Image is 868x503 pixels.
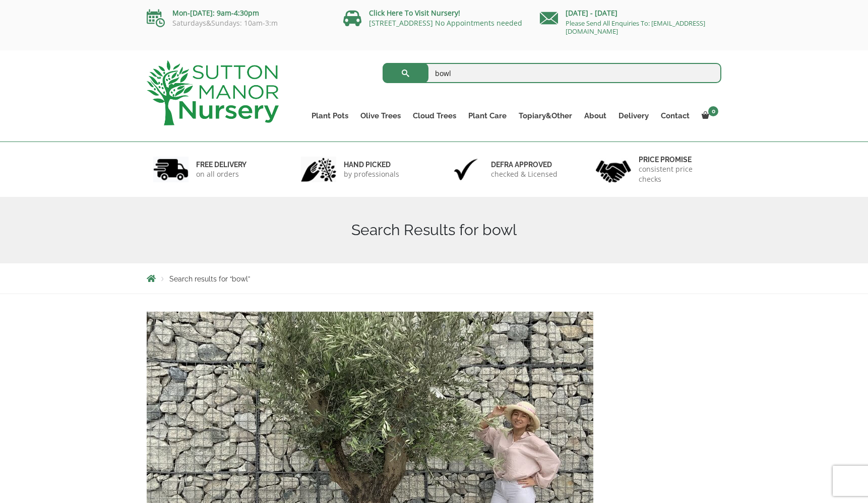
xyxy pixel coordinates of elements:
p: [DATE] - [DATE] [540,7,721,19]
img: 2.jpg [301,157,336,182]
h6: hand picked [344,160,399,169]
p: on all orders [196,169,246,179]
h6: Price promise [639,155,715,164]
p: consistent price checks [639,164,715,184]
a: Contact [655,109,696,123]
a: Cloud Trees [407,109,462,123]
input: Search... [383,63,722,83]
a: Plant Care [462,109,513,123]
a: Olive Trees [354,109,407,123]
nav: Breadcrumbs [147,274,721,282]
p: Mon-[DATE]: 9am-4:30pm [147,7,328,19]
img: 3.jpg [448,157,483,182]
a: Please Send All Enquiries To: [EMAIL_ADDRESS][DOMAIN_NAME] [566,19,705,36]
h6: Defra approved [491,160,557,169]
h6: FREE DELIVERY [196,160,246,169]
img: 4.jpg [596,154,631,185]
a: About [578,109,612,123]
a: Plant Pots [305,109,354,123]
p: by professionals [344,169,399,179]
p: checked & Licensed [491,169,557,179]
a: 0 [696,109,721,123]
p: Saturdays&Sundays: 10am-3:m [147,19,328,27]
a: [STREET_ADDRESS] No Appointments needed [369,18,522,28]
span: 0 [708,106,718,116]
a: Topiary&Other [513,109,578,123]
h1: Search Results for bowl [147,221,721,239]
a: Click Here To Visit Nursery! [369,8,460,18]
img: logo [147,60,279,125]
a: Delivery [612,109,655,123]
span: Search results for “bowl” [169,275,250,283]
a: Gnarled Olive Tree XL Multi Stem Low Bowl H560 [147,414,593,424]
img: 1.jpg [153,157,189,182]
